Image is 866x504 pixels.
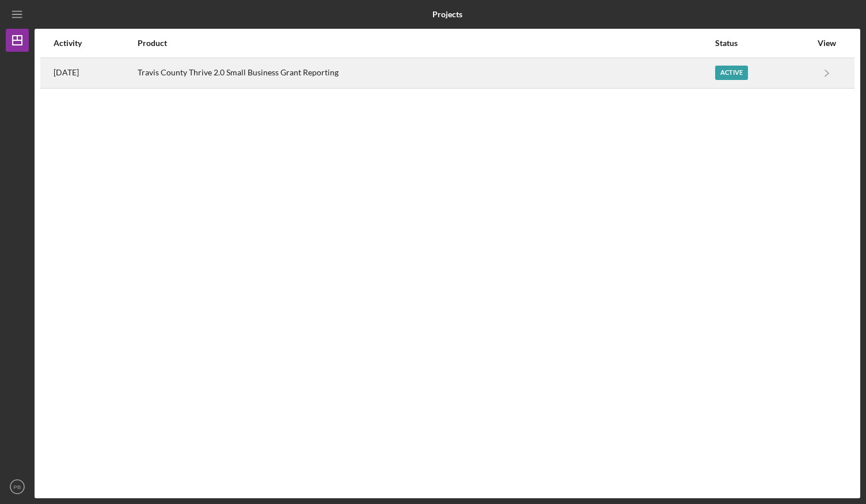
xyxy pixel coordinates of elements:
[138,39,715,48] div: Product
[812,39,841,48] div: View
[715,66,748,80] div: Active
[432,10,462,19] b: Projects
[138,59,715,87] div: Travis County Thrive 2.0 Small Business Grant Reporting
[54,68,79,77] time: 2025-08-03 22:21
[715,39,811,48] div: Status
[6,475,29,498] button: PB
[14,484,21,490] text: PB
[54,39,136,48] div: Activity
